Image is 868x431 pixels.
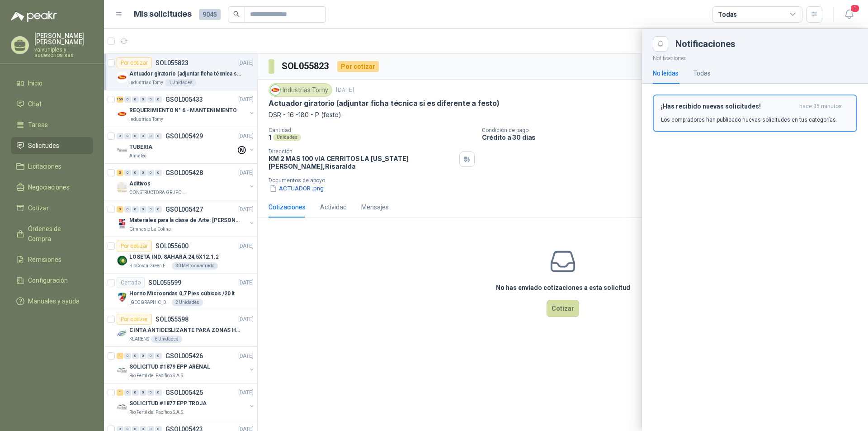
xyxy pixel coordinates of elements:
span: Cotizar [28,203,49,213]
div: Notificaciones [675,39,857,48]
p: Notificaciones [642,52,868,63]
span: Remisiones [28,255,61,265]
span: Solicitudes [28,141,59,151]
p: [PERSON_NAME] [PERSON_NAME] [34,33,93,45]
a: Inicio [11,75,93,92]
a: Configuración [11,272,93,289]
span: Tareas [28,120,48,130]
button: Close [653,36,668,52]
a: Chat [11,95,93,113]
a: Negociaciones [11,179,93,196]
span: 9045 [199,9,221,20]
a: Cotizar [11,199,93,217]
button: 1 [841,6,857,23]
span: Chat [28,99,42,109]
a: Remisiones [11,251,93,268]
h1: Mis solicitudes [134,8,192,21]
div: Todas [718,9,737,19]
div: No leídas [653,68,679,78]
span: Órdenes de Compra [28,224,85,244]
img: Logo peakr [11,11,57,22]
span: Licitaciones [28,161,61,171]
span: hace 35 minutos [799,103,842,110]
span: Configuración [28,275,68,285]
p: Los compradores han publicado nuevas solicitudes en tus categorías. [661,116,837,124]
a: Manuales y ayuda [11,293,93,310]
span: search [233,11,240,17]
a: Solicitudes [11,137,93,154]
h3: ¡Has recibido nuevas solicitudes! [661,103,796,110]
a: Tareas [11,116,93,133]
span: Inicio [28,78,42,88]
span: Manuales y ayuda [28,296,80,306]
span: 1 [850,4,860,13]
div: Todas [693,68,711,78]
span: Negociaciones [28,182,70,192]
button: ¡Has recibido nuevas solicitudes!hace 35 minutos Los compradores han publicado nuevas solicitudes... [653,95,857,132]
a: Licitaciones [11,158,93,175]
a: Órdenes de Compra [11,220,93,247]
p: valvuniples y accesorios sas [34,47,93,58]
